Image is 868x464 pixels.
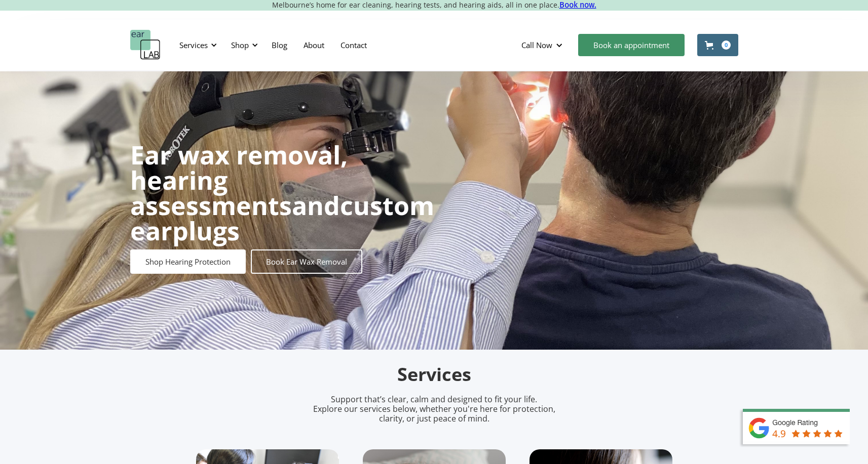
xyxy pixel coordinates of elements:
strong: custom earplugs [130,188,434,248]
a: home [130,30,161,60]
a: About [295,30,332,60]
strong: Ear wax removal, hearing assessments [130,138,348,223]
div: Shop [231,40,249,50]
div: Services [179,40,208,50]
div: Call Now [513,30,573,60]
a: Contact [332,30,375,60]
a: Blog [263,30,295,60]
h2: Services [196,363,672,387]
a: Open cart [697,34,738,56]
div: Shop [225,30,261,60]
div: Services [173,30,220,60]
p: Support that’s clear, calm and designed to fit your life. Explore our services below, whether you... [300,395,569,424]
a: Book Ear Wax Removal [251,249,362,274]
div: Call Now [521,40,552,50]
h1: and [130,142,434,243]
a: Book an appointment [578,34,685,56]
div: 0 [722,40,731,50]
a: Shop Hearing Protection [130,249,246,274]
